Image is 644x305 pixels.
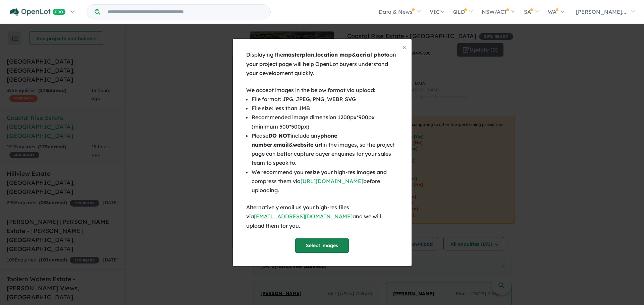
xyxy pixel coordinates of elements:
[252,95,398,104] li: File format: JPG, JPEG, PNG, WEBP, SVG
[316,51,352,58] b: location map
[576,8,626,15] span: [PERSON_NAME]...
[246,203,398,230] div: Alternatively email us your high-res files via and we will upload them for you.
[274,141,289,148] b: email
[254,213,353,220] a: [EMAIL_ADDRESS][DOMAIN_NAME]
[252,168,398,195] li: We recommend you resize your high-res images and compress them via before uploading.
[252,131,398,168] li: Please include any , & in the images, so the project page can better capture buyer enquiries for ...
[283,51,314,58] b: masterplan
[10,8,66,16] img: Openlot PRO Logo White
[102,5,269,19] input: Try estate name, suburb, builder or developer
[295,238,349,253] button: Select images
[356,51,389,58] b: aerial photo
[403,43,406,51] span: ×
[268,132,290,139] u: DO NOT
[246,50,398,78] div: Displaying the , & on your project page will help OpenLot buyers understand your development quic...
[246,86,398,95] div: We accept images in the below format via upload:
[252,113,398,131] li: Recommended image dimension 1200px*900px (minimum 500*500px)
[252,104,398,113] li: File size: less than 1MB
[301,178,363,184] a: [URL][DOMAIN_NAME]
[293,141,322,148] b: website url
